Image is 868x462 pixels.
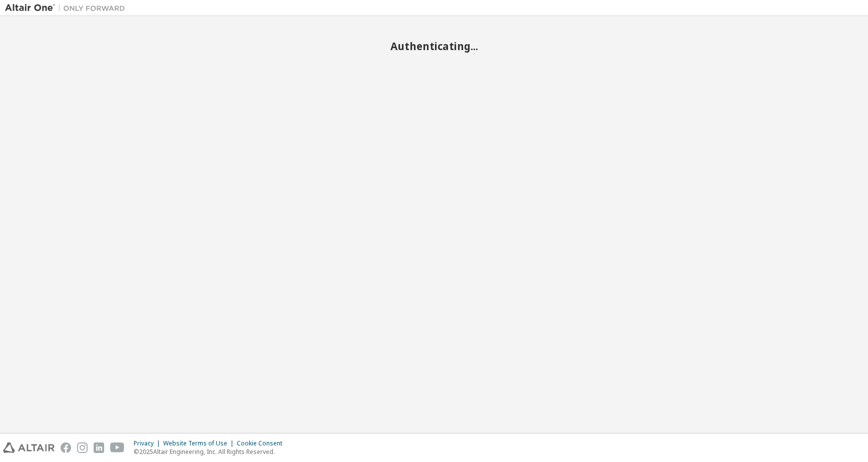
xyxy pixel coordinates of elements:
p: © 2025 Altair Engineering, Inc. All Rights Reserved. [134,447,288,456]
h2: Authenticating... [5,40,863,53]
img: youtube.svg [110,442,125,453]
img: Altair One [5,3,130,13]
img: altair_logo.svg [3,442,55,453]
div: Privacy [134,439,163,447]
div: Cookie Consent [237,439,288,447]
div: Website Terms of Use [163,439,237,447]
img: linkedin.svg [94,442,104,453]
img: instagram.svg [77,442,88,453]
img: facebook.svg [61,442,71,453]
